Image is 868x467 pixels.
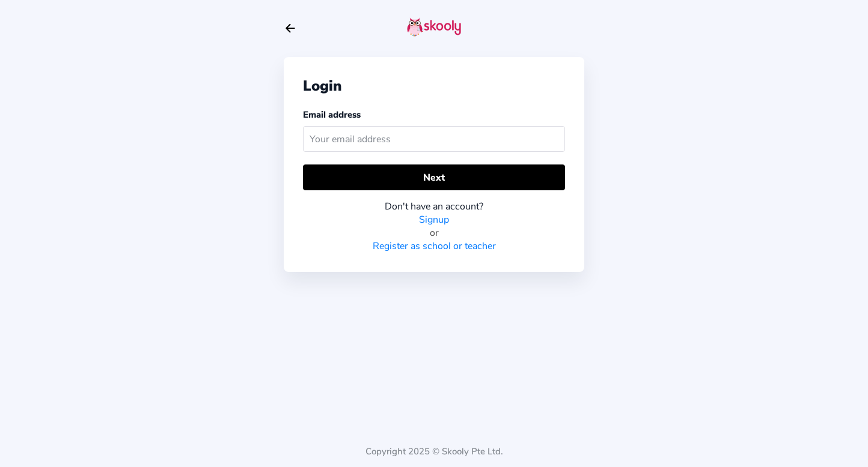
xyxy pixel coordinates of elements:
input: Your email address [303,126,565,152]
div: Login [303,76,565,95]
button: arrow back outline [284,22,297,35]
a: Signup [419,213,449,226]
img: skooly-logo.png [407,17,461,37]
div: or [303,226,565,240]
div: Don't have an account? [303,200,565,213]
button: Next [303,164,565,190]
a: Register as school or teacher [373,240,496,253]
label: Email address [303,109,361,121]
